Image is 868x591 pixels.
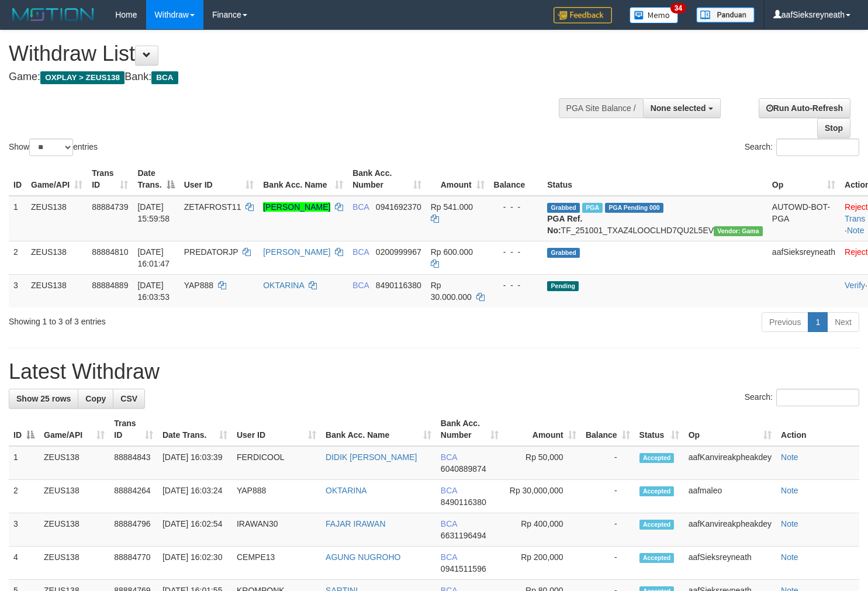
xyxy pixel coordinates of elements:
span: Rp 541.000 [431,202,473,212]
span: PREDATORJP [184,247,238,257]
h4: Game: Bank: [9,71,567,83]
td: - [581,513,635,547]
input: Search: [776,389,859,406]
span: Grabbed [547,203,580,213]
span: [DATE] 16:03:53 [137,281,170,302]
th: User ID: activate to sort column ascending [179,163,259,196]
a: OKTARINA [263,281,304,290]
th: Game/API: activate to sort column ascending [26,163,87,196]
span: Copy 0941511596 to clipboard [441,564,486,573]
th: Amount: activate to sort column ascending [503,413,581,446]
span: [DATE] 15:59:58 [137,202,170,223]
span: Accepted [639,520,675,530]
td: Rp 400,000 [503,513,581,547]
span: Copy 0200999967 to clipboard [376,247,421,257]
span: CSV [120,394,137,403]
td: 88884843 [109,446,158,480]
a: Note [781,452,798,462]
div: - - - [494,246,538,258]
a: Reject [845,247,868,257]
td: FERDICOOL [232,446,321,480]
td: 2 [9,480,39,513]
span: 88884810 [92,247,128,257]
span: PGA Pending [605,203,663,213]
th: Trans ID: activate to sort column ascending [109,413,158,446]
td: Rp 200,000 [503,547,581,580]
h1: Withdraw List [9,42,567,65]
a: Copy [78,389,113,409]
a: Reject [845,202,868,212]
label: Search: [745,389,859,406]
td: - [581,547,635,580]
a: Run Auto-Refresh [759,98,850,118]
td: [DATE] 16:02:30 [158,547,232,580]
span: ZETAFROST11 [184,202,241,212]
span: BCA [441,486,457,495]
div: Showing 1 to 3 of 3 entries [9,311,353,327]
th: Bank Acc. Number: activate to sort column ascending [348,163,426,196]
label: Search: [745,139,859,156]
a: OKTARINA [326,486,367,495]
label: Show entries [9,139,98,156]
span: BCA [352,202,369,212]
th: Action [776,413,859,446]
th: Date Trans.: activate to sort column descending [133,163,179,196]
span: Copy 8490116380 to clipboard [441,497,486,507]
th: Date Trans.: activate to sort column ascending [158,413,232,446]
span: BCA [441,552,457,562]
td: ZEUS138 [39,480,109,513]
td: ZEUS138 [26,274,87,307]
th: ID: activate to sort column descending [9,413,39,446]
a: Show 25 rows [9,389,78,409]
h1: Latest Withdraw [9,360,859,383]
span: BCA [352,281,369,290]
td: ZEUS138 [39,446,109,480]
span: 88884889 [92,281,128,290]
a: Note [847,226,864,235]
th: ID [9,163,26,196]
img: MOTION_logo.png [9,6,98,23]
span: 34 [670,3,686,13]
span: Rp 30.000.000 [431,281,472,302]
td: Rp 30,000,000 [503,480,581,513]
td: aafSieksreyneath [767,241,840,274]
span: Rp 600.000 [431,247,473,257]
td: 3 [9,513,39,547]
a: [PERSON_NAME] [263,202,330,212]
a: DIDIK [PERSON_NAME] [326,452,417,462]
input: Search: [776,139,859,156]
th: Status: activate to sort column ascending [635,413,684,446]
span: None selected [651,103,706,113]
td: - [581,480,635,513]
img: panduan.png [696,7,755,23]
span: Copy 6040889874 to clipboard [441,464,486,474]
th: Op: activate to sort column ascending [684,413,776,446]
td: ZEUS138 [26,241,87,274]
div: - - - [494,201,538,213]
span: Grabbed [547,248,580,258]
td: - [581,446,635,480]
th: Balance: activate to sort column ascending [581,413,635,446]
b: PGA Ref. No: [547,214,582,235]
td: ZEUS138 [39,547,109,580]
th: Status [542,163,767,196]
div: PGA Site Balance / [559,98,643,118]
th: User ID: activate to sort column ascending [232,413,321,446]
td: 4 [9,547,39,580]
td: aafKanvireakpheakdey [684,513,776,547]
span: BCA [441,519,457,528]
span: BCA [352,247,369,257]
th: Amount: activate to sort column ascending [426,163,489,196]
span: [DATE] 16:01:47 [137,247,170,268]
a: Previous [762,312,808,332]
th: Bank Acc. Name: activate to sort column ascending [258,163,348,196]
span: Copy 0941692370 to clipboard [376,202,421,212]
td: 2 [9,241,26,274]
td: Rp 50,000 [503,446,581,480]
th: Balance [489,163,543,196]
span: OXPLAY > ZEUS138 [40,71,125,84]
span: BCA [441,452,457,462]
td: ZEUS138 [26,196,87,241]
span: Accepted [639,553,675,563]
th: Op: activate to sort column ascending [767,163,840,196]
